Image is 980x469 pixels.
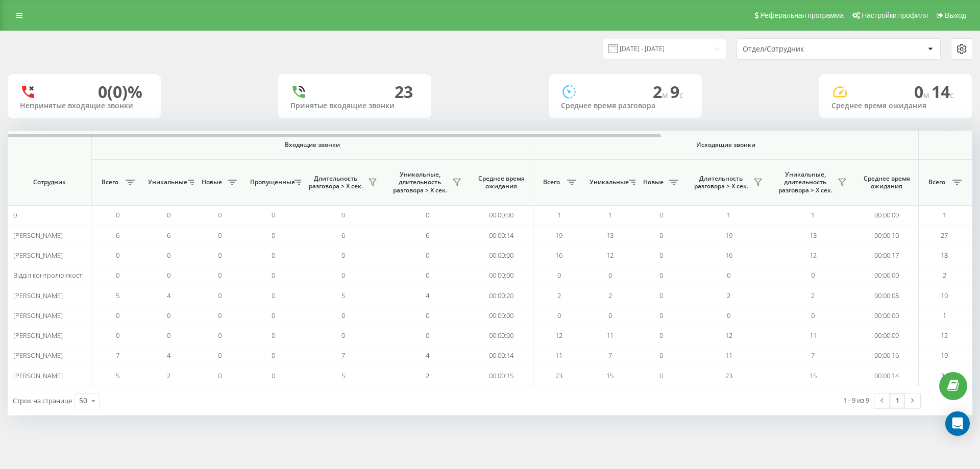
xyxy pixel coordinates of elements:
[555,331,562,340] span: 12
[760,11,844,19] span: Реферальная программа
[855,285,919,305] td: 00:00:08
[810,231,817,240] span: 13
[943,270,946,280] span: 2
[606,231,614,240] span: 13
[341,210,345,219] span: 0
[653,81,670,103] span: 2
[116,371,119,380] span: 5
[811,311,815,320] span: 0
[470,225,533,245] td: 00:00:14
[776,170,835,194] span: Уникальные, длительность разговора > Х сек.
[727,291,730,300] span: 2
[725,251,732,260] span: 16
[13,396,72,405] span: Строк на странице
[290,102,419,110] div: Принятые входящие звонки
[341,311,345,320] span: 0
[20,102,149,110] div: Непринятые входящие звонки
[863,175,911,190] span: Среднее время ожидания
[811,351,815,360] span: 7
[167,311,170,320] span: 0
[470,285,533,305] td: 00:00:20
[272,270,275,280] span: 0
[13,371,63,380] span: [PERSON_NAME]
[13,291,63,300] span: [PERSON_NAME]
[470,366,533,386] td: 00:00:15
[831,102,960,110] div: Среднее время ожидания
[941,291,948,300] span: 10
[659,270,663,280] span: 0
[855,326,919,345] td: 00:00:09
[659,371,663,380] span: 0
[426,270,429,280] span: 0
[13,311,63,320] span: [PERSON_NAME]
[727,210,730,219] span: 1
[943,210,946,219] span: 1
[811,210,815,219] span: 1
[477,175,525,190] span: Среднее время ожидания
[810,371,817,380] span: 15
[306,175,365,190] span: Длительность разговора > Х сек.
[941,231,948,240] span: 27
[727,311,730,320] span: 0
[341,351,345,360] span: 7
[470,306,533,326] td: 00:00:00
[855,265,919,285] td: 00:00:00
[855,345,919,365] td: 00:00:16
[218,331,222,340] span: 0
[941,251,948,260] span: 18
[470,265,533,285] td: 00:00:00
[167,210,170,219] span: 0
[555,371,562,380] span: 23
[659,351,663,360] span: 0
[13,270,84,280] span: Відділ контролю якості
[670,81,683,103] span: 9
[148,178,185,186] span: Уникальные
[557,291,561,300] span: 2
[116,331,119,340] span: 0
[538,178,564,186] span: Всего
[557,311,561,320] span: 0
[218,270,222,280] span: 0
[426,251,429,260] span: 0
[79,396,87,406] div: 50
[341,331,345,340] span: 0
[470,345,533,365] td: 00:00:14
[941,331,948,340] span: 12
[116,270,119,280] span: 0
[426,210,429,219] span: 0
[272,251,275,260] span: 0
[97,178,122,186] span: Всего
[679,89,683,101] span: c
[426,291,429,300] span: 4
[341,371,345,380] span: 5
[890,393,905,408] a: 1
[167,231,170,240] span: 6
[659,331,663,340] span: 0
[118,141,506,149] span: Входящие звонки
[218,291,222,300] span: 0
[725,351,732,360] span: 11
[811,291,815,300] span: 2
[590,178,626,186] span: Уникальные
[167,351,170,360] span: 4
[557,210,561,219] span: 1
[608,210,612,219] span: 1
[855,205,919,225] td: 00:00:00
[941,371,948,380] span: 34
[218,311,222,320] span: 0
[470,326,533,345] td: 00:00:00
[218,251,222,260] span: 0
[606,251,614,260] span: 12
[426,351,429,360] span: 4
[950,89,954,101] span: c
[659,231,663,240] span: 0
[725,371,732,380] span: 23
[941,351,948,360] span: 19
[167,371,170,380] span: 2
[116,291,119,300] span: 5
[557,141,895,149] span: Исходящие звонки
[116,251,119,260] span: 0
[426,331,429,340] span: 0
[426,231,429,240] span: 6
[692,175,750,190] span: Длительность разговора > Х сек.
